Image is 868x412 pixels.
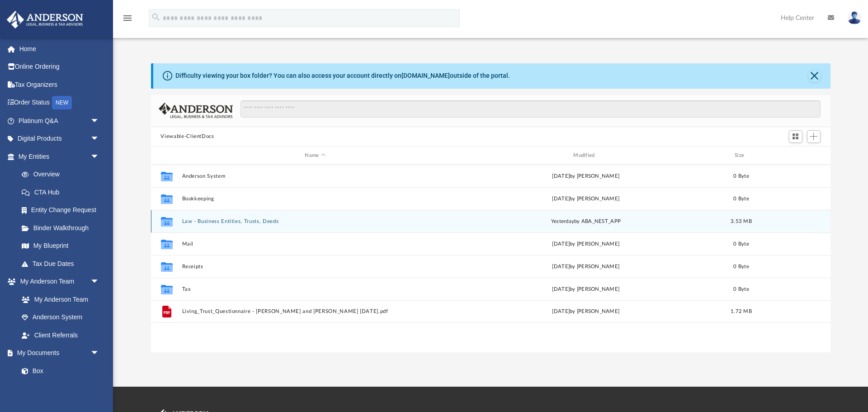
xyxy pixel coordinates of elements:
a: Box [13,362,104,380]
div: [DATE] by [PERSON_NAME] [453,285,719,294]
input: Search files and folders [241,100,820,118]
div: [DATE] by [PERSON_NAME] [453,195,719,203]
div: id [763,152,826,160]
a: menu [122,17,133,24]
a: Tax Due Dates [13,255,113,273]
button: Law - Business Entities, Trusts, Deeds [182,218,448,224]
div: by ABA_NEST_APP [453,218,719,226]
span: arrow_drop_down [90,130,108,148]
a: [DOMAIN_NAME] [401,72,450,79]
a: My Documentsarrow_drop_down [6,344,108,362]
a: Overview [13,166,113,184]
a: My Blueprint [13,237,108,255]
span: yesterday [551,219,574,224]
a: Meeting Minutes [13,380,108,398]
button: Switch to Grid View [789,130,802,143]
span: arrow_drop_down [90,273,108,291]
div: grid [151,165,830,352]
a: Binder Walkthrough [13,219,113,237]
button: Mail [182,241,448,247]
a: My Anderson Teamarrow_drop_down [6,273,108,291]
span: 0 Byte [733,264,749,269]
a: Entity Change Request [13,201,113,219]
img: Anderson Advisors Platinum Portal [4,11,86,28]
div: [DATE] by [PERSON_NAME] [453,240,719,248]
div: [DATE] by [PERSON_NAME] [453,172,719,180]
img: User Pic [848,11,861,24]
span: arrow_drop_down [90,112,108,130]
a: Anderson System [13,308,108,327]
span: 1.72 MB [731,309,752,314]
div: [DATE] by [PERSON_NAME] [453,308,719,316]
span: 0 Byte [733,174,749,179]
span: arrow_drop_down [90,147,108,166]
div: [DATE] by [PERSON_NAME] [453,263,719,271]
button: Viewable-ClientDocs [160,133,214,141]
button: Bookkeeping [182,196,448,202]
button: Add [807,130,821,143]
button: Living_Trust_Questionnaire - [PERSON_NAME] and [PERSON_NAME] [DATE].pdf [182,309,448,315]
button: Receipts [182,264,448,270]
div: Modified [452,152,719,160]
a: My Entitiesarrow_drop_down [6,147,113,166]
button: Tax [182,286,448,292]
a: Platinum Q&Aarrow_drop_down [6,112,113,130]
i: search [151,12,161,22]
div: NEW [52,96,72,109]
a: Tax Organizers [6,76,113,94]
span: 0 Byte [733,242,749,246]
span: 3.53 MB [731,219,752,224]
a: Client Referrals [13,326,108,344]
div: Name [181,152,448,160]
a: Online Ordering [6,58,113,76]
span: 0 Byte [733,196,749,201]
i: menu [122,13,133,24]
a: Order StatusNEW [6,94,113,112]
span: arrow_drop_down [90,344,108,363]
button: Close [808,70,821,82]
a: Home [6,40,113,58]
div: id [155,152,177,160]
a: CTA Hub [13,183,113,201]
button: Anderson System [182,173,448,179]
div: Size [723,152,759,160]
div: Difficulty viewing your box folder? You can also access your account directly on outside of the p... [175,71,510,81]
a: My Anderson Team [13,290,104,308]
span: 0 Byte [733,287,749,292]
a: Digital Productsarrow_drop_down [6,130,113,148]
